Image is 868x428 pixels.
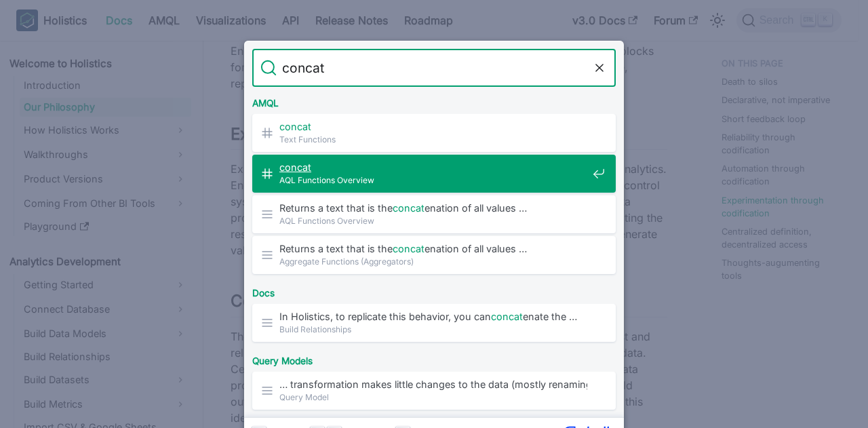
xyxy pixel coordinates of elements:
span: … transformation makes little changes to the data (mostly renaming, enating...) [279,378,587,391]
mark: concat [279,121,311,132]
mark: concat [393,202,425,214]
a: Returns a text that is theconcatenation of all values …Aggregate Functions (Aggregators) [252,236,616,274]
div: AMQL [250,87,618,114]
mark: concat [279,161,311,173]
span: ​ [279,120,587,133]
div: Docs [250,277,618,304]
span: Query Model [279,391,587,404]
span: AQL Functions Overview [279,214,587,227]
span: In Holistics, to replicate this behavior, you can enate the … [279,310,587,323]
div: Query Models [250,345,618,372]
span: Aggregate Functions (Aggregators) [279,255,587,268]
a: Returns a text that is theconcatenation of all values …AQL Functions Overview [252,195,616,233]
span: AQL Functions Overview [279,174,587,187]
a: … transformation makes little changes to the data (mostly renaming,enating...)Query Model [252,372,616,410]
button: Clear the query [591,60,608,76]
span: Returns a text that is the enation of all values … [279,201,587,214]
a: concatAQL Functions Overview [252,155,616,193]
span: Text Functions [279,133,587,146]
a: In Holistics, to replicate this behavior, you canconcatenate the …Build Relationships [252,304,616,342]
a: concat​Text Functions [252,114,616,152]
input: Search docs [277,49,591,87]
mark: concat [491,311,523,322]
span: Build Relationships [279,323,587,336]
mark: concat [393,243,425,254]
span: Returns a text that is the enation of all values … [279,242,587,255]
